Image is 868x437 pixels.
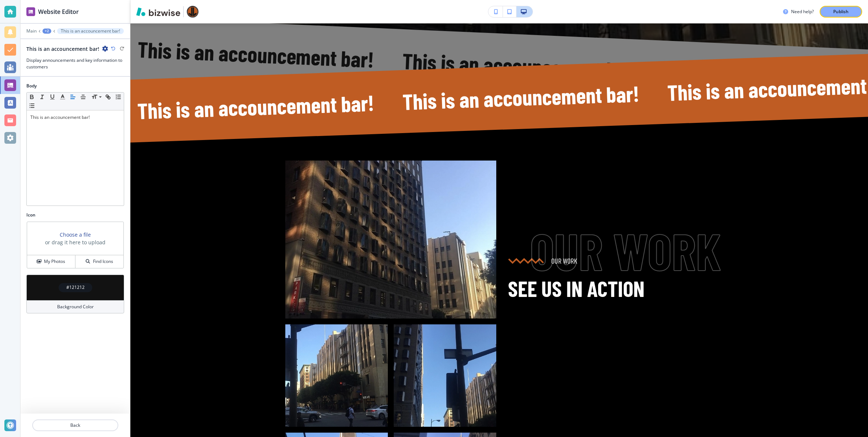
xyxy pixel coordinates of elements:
[530,187,710,284] h1: OUR WORK
[26,221,124,269] div: Choose a fileor drag it here to uploadMy PhotosFind Icons
[27,255,75,268] button: My Photos
[26,45,99,53] h2: This is an accouncement bar!
[44,258,65,265] h4: My Photos
[26,83,37,89] h2: Body
[136,7,180,16] img: Bizwise Logo
[45,238,105,246] h3: or drag it here to upload
[93,258,113,265] h4: Find Icons
[791,8,814,15] h3: Need help?
[187,6,199,18] img: Your Logo
[75,255,123,268] button: Find Icons
[32,419,118,431] button: Back
[57,28,124,34] button: This is an accouncement bar!
[26,57,124,70] h3: Display announcements and key information to customers
[60,231,91,238] button: Choose a file
[66,284,85,291] h4: #121212
[26,29,37,34] button: Main
[33,422,118,429] p: Back
[38,7,79,16] h2: Website Editor
[26,7,35,16] img: editor icon
[833,8,849,15] p: Publish
[57,304,94,310] h4: Background Color
[551,256,577,265] h6: OUR WORK
[820,6,862,18] button: Publish
[508,274,710,303] p: SEE US IN ACTION
[30,114,120,121] p: This is an accouncement bar!
[42,29,51,34] button: +2
[26,212,124,218] h2: Icon
[26,275,124,313] button: #121212Background Color
[61,29,120,34] p: This is an accouncement bar!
